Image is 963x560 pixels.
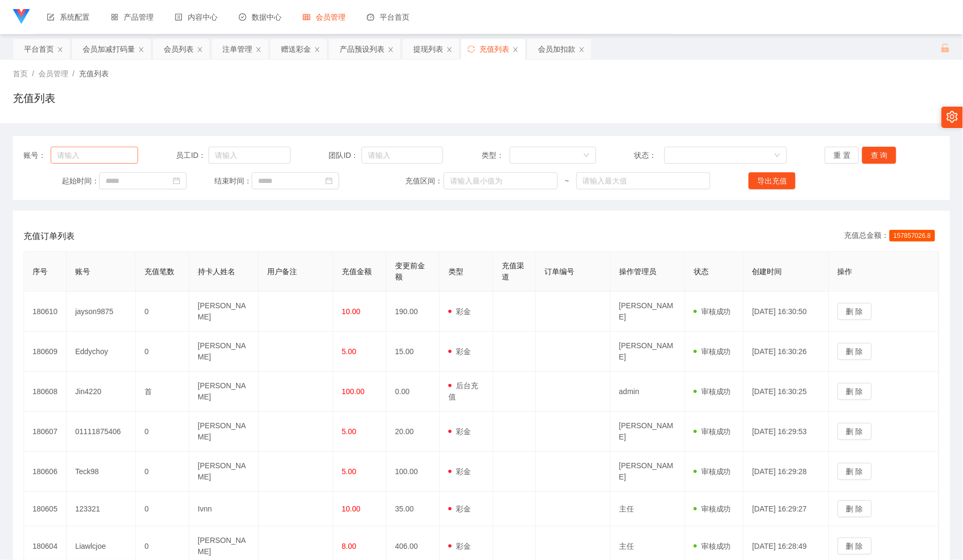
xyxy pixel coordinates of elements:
div: 赠送彩金 [281,39,311,59]
button: 删 除 [838,303,872,320]
span: 类型： [481,150,510,161]
td: 01111875406 [67,412,136,452]
td: [PERSON_NAME] [611,292,685,332]
i: 图标: appstore-o [111,13,118,21]
td: [DATE] 16:29:53 [744,412,829,452]
td: 0 [136,412,189,452]
td: 100.00 [387,452,440,492]
td: [PERSON_NAME] [611,412,685,452]
button: 删 除 [838,423,872,440]
span: 创建时间 [752,267,782,276]
i: 图标: close [314,46,320,53]
i: 图标: close [388,46,394,53]
td: 主任 [611,492,685,526]
span: 审核成功 [694,542,731,550]
td: 0 [136,292,189,332]
span: 系统配置 [47,13,90,21]
span: 首页 [13,69,28,78]
div: 充值总金额： [845,230,940,243]
span: 审核成功 [694,427,731,436]
span: 审核成功 [694,347,731,356]
td: [DATE] 16:29:27 [744,492,829,526]
td: [PERSON_NAME] [189,412,259,452]
td: 0 [136,332,189,372]
i: 图标: profile [175,13,182,21]
span: 彩金 [448,347,471,356]
span: 充值区间： [405,175,444,187]
div: 产品预设列表 [340,39,384,59]
button: 导出充值 [749,172,796,189]
td: [PERSON_NAME] [189,292,259,332]
span: 员工ID： [176,150,208,161]
td: 180607 [24,412,67,452]
span: 100.00 [342,387,365,396]
button: 删 除 [838,383,872,400]
span: 充值笔数 [145,267,174,276]
span: / [32,69,34,78]
span: 用户备注 [267,267,297,276]
span: 5.00 [342,427,356,436]
td: [PERSON_NAME] [611,452,685,492]
span: 账号： [23,150,51,161]
div: 平台首页 [24,39,54,59]
span: 会员管理 [38,69,68,78]
td: 15.00 [387,332,440,372]
span: 充值渠道 [502,261,524,281]
i: 图标: close [255,46,262,53]
button: 删 除 [838,463,872,480]
button: 删 除 [838,538,872,555]
td: 20.00 [387,412,440,452]
input: 请输入 [362,147,444,164]
td: Teck98 [67,452,136,492]
span: 充值列表 [79,69,109,78]
i: 图标: table [303,13,310,21]
span: 状态 [694,267,709,276]
span: 157857026.8 [889,230,935,242]
div: 会员加扣款 [538,39,575,59]
i: 图标: sync [468,45,475,53]
span: 10.00 [342,307,360,316]
span: 订单编号 [544,267,574,276]
td: [PERSON_NAME] [189,452,259,492]
span: 结束时间： [214,175,252,187]
span: 起始时间： [62,175,99,187]
td: Jin4220 [67,372,136,412]
td: 首 [136,372,189,412]
td: 35.00 [387,492,440,526]
td: 0 [136,492,189,526]
i: 图标: down [583,152,590,159]
td: 123321 [67,492,136,526]
td: 180605 [24,492,67,526]
i: 图标: calendar [325,177,333,185]
td: 0.00 [387,372,440,412]
i: 图标: close [57,46,63,53]
td: jayson9875 [67,292,136,332]
td: 180609 [24,332,67,372]
span: 审核成功 [694,467,731,476]
i: 图标: calendar [173,177,180,185]
span: 会员管理 [303,13,346,21]
td: Eddychoy [67,332,136,372]
button: 查 询 [862,147,896,164]
span: 彩金 [448,427,471,436]
span: 审核成功 [694,505,731,513]
td: [PERSON_NAME] [189,332,259,372]
div: 提现列表 [413,39,443,59]
span: 5.00 [342,347,356,356]
span: 操作 [838,267,853,276]
span: 内容中心 [175,13,218,21]
i: 图标: unlock [941,43,950,53]
td: 180606 [24,452,67,492]
span: 8.00 [342,542,356,550]
span: 彩金 [448,307,471,316]
span: 团队ID： [329,150,362,161]
td: Ivnn [189,492,259,526]
div: 会员列表 [164,39,194,59]
i: 图标: close [197,46,203,53]
div: 注单管理 [222,39,252,59]
td: [DATE] 16:30:26 [744,332,829,372]
span: 后台充值 [448,381,478,401]
span: 彩金 [448,542,471,550]
td: 0 [136,452,189,492]
td: [DATE] 16:30:50 [744,292,829,332]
